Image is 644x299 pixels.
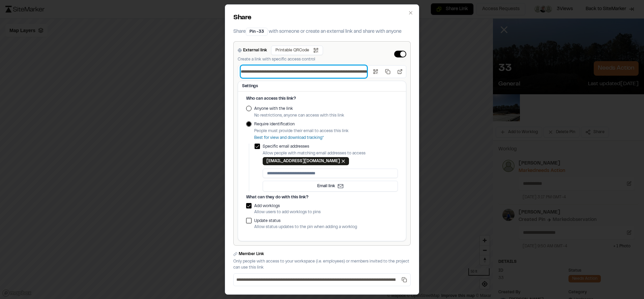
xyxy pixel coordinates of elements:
h4: Who can access this link? [246,96,398,102]
p: People must provide their email to access this link [254,128,349,134]
label: Require identification [254,121,349,127]
button: Email link [263,181,398,192]
span: Email link [317,183,335,189]
p: Create a link with specific access control [238,56,323,63]
label: Update status [254,218,357,224]
label: Specific email addresses [263,144,398,150]
label: Anyone with the link [254,106,344,112]
div: Pin - 33 [246,28,268,36]
p: No restrictions, anyone can access with this link [254,113,344,119]
p: Allow users to add worklogs to pins [254,209,321,215]
p: Best for view and download tracking* [254,135,349,141]
label: Add worklogs [254,203,321,209]
label: Member Link [239,251,264,257]
h3: Settings [242,83,402,89]
h4: What can they do with this link? [246,194,398,200]
button: Printable QRCode [271,46,323,55]
p: Allow people with matching email addresses to access [263,150,398,156]
p: Allow status updates to the pin when adding a worklog [254,224,357,230]
h2: Share [233,13,411,23]
p: Share with someone or create an external link and share with anyone [233,28,411,36]
p: Only people with access to your workspace (i.e. employees) or members invited to the project can ... [233,258,411,271]
span: [EMAIL_ADDRESS][DOMAIN_NAME] [266,158,340,164]
label: External link [243,47,267,53]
